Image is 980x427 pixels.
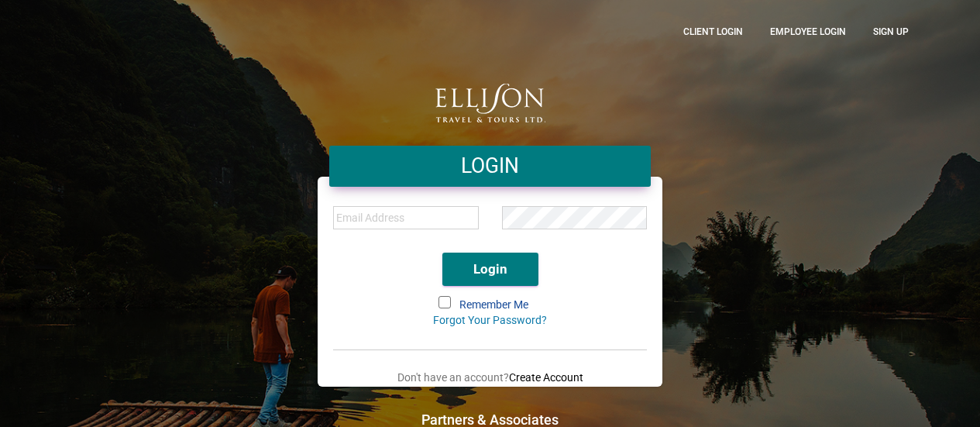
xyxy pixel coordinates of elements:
h4: LOGIN [341,152,639,181]
a: Employee Login [758,12,858,51]
a: CLient Login [672,12,755,51]
label: Remember Me [440,298,540,313]
a: Create Account [509,371,583,384]
a: Sign up [861,12,920,51]
p: Don't have an account? [333,368,647,387]
img: logo.png [435,84,545,122]
a: Forgot Your Password? [433,314,547,326]
input: Email Address [333,206,479,229]
button: Login [442,253,538,286]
